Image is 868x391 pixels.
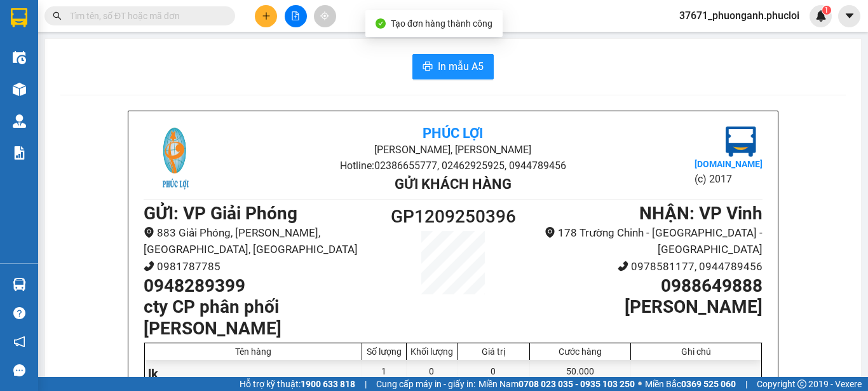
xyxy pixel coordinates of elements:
[13,336,25,348] span: notification
[838,5,860,27] button: caret-down
[301,379,355,389] strong: 1900 633 818
[395,176,512,192] b: Gửi khách hàng
[262,11,271,20] span: plus
[695,171,763,187] li: (c) 2017
[144,224,376,258] li: 883 Giải Phóng, [PERSON_NAME], [GEOGRAPHIC_DATA], [GEOGRAPHIC_DATA]
[11,8,27,27] img: logo-vxr
[13,83,26,96] img: warehouse-icon
[844,10,855,22] span: caret-down
[13,307,25,319] span: question-circle
[13,51,26,64] img: warehouse-icon
[144,261,154,271] span: phone
[407,360,458,388] div: 0
[376,377,475,391] span: Cung cấp máy in - giấy in:
[423,61,433,73] span: printer
[13,364,25,376] span: message
[53,11,62,20] span: search
[13,278,26,291] img: warehouse-icon
[285,5,307,27] button: file-add
[638,381,642,387] span: ⚪️
[247,158,659,174] li: Hotline: 02386655777, 02462925925, 0944789456
[639,203,763,224] b: NHẬN : VP Vinh
[144,227,154,238] span: environment
[815,10,827,22] img: icon-new-feature
[240,377,355,391] span: Hỗ trợ kỹ thuật:
[745,377,747,391] span: |
[618,261,628,271] span: phone
[314,5,336,27] button: aim
[410,346,454,357] div: Khối lượng
[669,8,810,24] span: 37671_phuonganh.phucloi
[634,346,758,357] div: Ghi chú
[519,379,635,389] strong: 0708 023 035 - 0935 103 250
[13,146,26,160] img: solution-icon
[13,114,26,128] img: warehouse-icon
[531,275,763,297] h1: 0988649888
[545,227,555,238] span: environment
[478,377,635,391] span: Miền Nam
[645,377,736,391] span: Miền Bắc
[144,275,376,297] h1: 0948289399
[365,346,403,357] div: Số lượng
[681,379,736,389] strong: 0369 525 060
[70,9,220,23] input: Tìm tên, số ĐT hoặc mã đơn
[362,360,407,388] div: 1
[726,127,756,157] img: logo.jpg
[145,360,362,388] div: lk
[531,258,763,275] li: 0978581177, 0944789456
[412,54,494,79] button: printerIn mẫu A5
[423,125,483,141] b: Phúc Lợi
[148,346,358,357] div: Tên hàng
[531,224,763,258] li: 178 Trường Chinh - [GEOGRAPHIC_DATA] - [GEOGRAPHIC_DATA]
[16,16,79,79] img: logo.jpg
[458,360,530,388] div: 0
[320,11,329,20] span: aim
[376,203,531,231] h1: GP1209250396
[247,142,659,158] li: [PERSON_NAME], [PERSON_NAME]
[144,203,297,224] b: GỬI : VP Giải Phóng
[291,11,300,20] span: file-add
[144,127,207,190] img: logo.jpg
[144,296,376,339] h1: cty CP phân phối [PERSON_NAME]
[391,18,492,29] span: Tạo đơn hàng thành công
[144,258,376,275] li: 0981787785
[255,5,277,27] button: plus
[119,31,531,47] li: [PERSON_NAME], [PERSON_NAME]
[531,296,763,318] h1: [PERSON_NAME]
[438,58,484,74] span: In mẫu A5
[376,18,386,29] span: check-circle
[695,159,763,169] b: [DOMAIN_NAME]
[533,346,627,357] div: Cước hàng
[119,47,531,63] li: Hotline: 02386655777, 02462925925, 0944789456
[530,360,631,388] div: 50.000
[365,377,367,391] span: |
[797,380,806,388] span: copyright
[822,6,831,15] sup: 1
[824,6,829,15] span: 1
[461,346,526,357] div: Giá trị
[16,92,170,113] b: GỬI : VP Giải Phóng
